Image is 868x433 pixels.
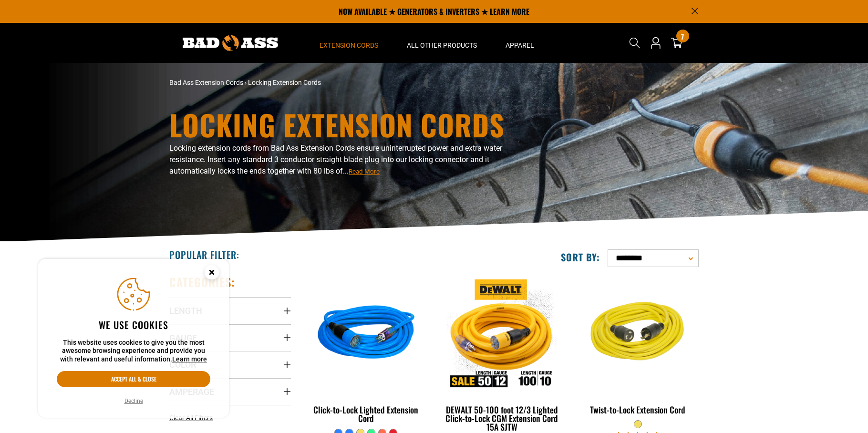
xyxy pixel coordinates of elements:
div: Twist-to-Lock Extension Cord [577,405,699,414]
summary: Amperage [169,378,291,405]
p: This website uses cookies to give you the most awesome browsing experience and provide you with r... [57,339,210,364]
img: DEWALT 50-100 foot 12/3 Lighted Click-to-Lock CGM Extension Cord 15A SJTW [442,279,562,389]
button: Accept all & close [57,371,210,387]
span: Locking extension cords from Bad Ass Extension Cords ensure uninterrupted power and extra water r... [169,144,502,175]
span: Apparel [506,41,534,50]
span: Read More [349,168,380,175]
a: Learn more [172,355,207,363]
summary: Color [169,351,291,378]
span: All Other Products [407,41,477,50]
span: › [245,79,247,86]
h2: Popular Filter: [169,248,239,261]
label: Sort by: [561,251,600,263]
a: blue Click-to-Lock Lighted Extension Cord [305,275,427,428]
a: Clear All Filters [169,413,217,423]
button: Decline [122,396,146,406]
img: Bad Ass Extension Cords [183,35,278,51]
span: Locking Extension Cords [248,79,321,86]
nav: breadcrumbs [169,78,517,88]
aside: Cookie Consent [38,259,229,418]
h2: We use cookies [57,319,210,331]
a: Bad Ass Extension Cords [169,79,243,86]
span: Clear All Filters [169,414,213,422]
summary: Extension Cords [305,23,393,63]
summary: All Other Products [393,23,491,63]
summary: Apparel [491,23,548,63]
div: DEWALT 50-100 foot 12/3 Lighted Click-to-Lock CGM Extension Cord 15A SJTW [441,405,563,431]
h1: Locking Extension Cords [169,110,517,139]
summary: Length [169,297,291,324]
img: yellow [578,279,698,389]
summary: Search [627,35,642,51]
a: yellow Twist-to-Lock Extension Cord [577,275,699,420]
div: Click-to-Lock Lighted Extension Cord [305,405,427,423]
summary: Gauge [169,324,291,351]
span: Extension Cords [320,41,378,50]
span: 7 [681,33,684,40]
img: blue [306,279,426,389]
